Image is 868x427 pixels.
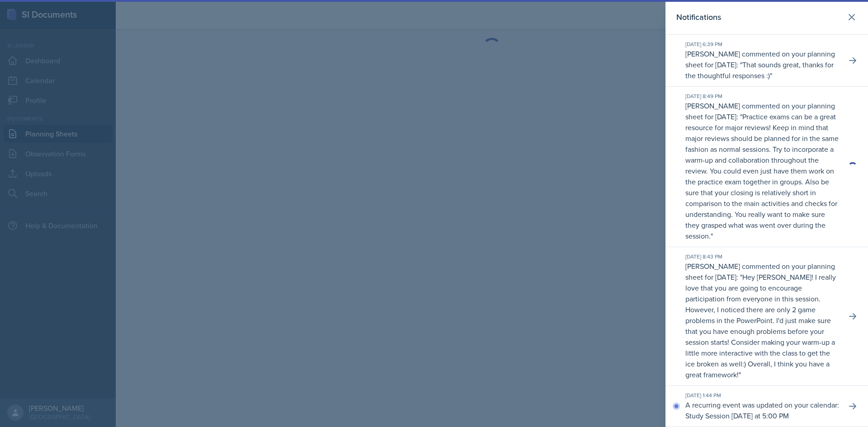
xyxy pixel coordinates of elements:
div: [DATE] 8:43 PM [685,253,839,261]
p: A recurring event was updated on your calendar: Study Session [DATE] at 5:00 PM [685,399,839,421]
h2: Notifications [676,11,721,23]
div: [DATE] 8:49 PM [685,92,839,100]
p: [PERSON_NAME] commented on your planning sheet for [DATE]: " " [685,100,839,241]
div: [DATE] 6:39 PM [685,40,839,48]
p: That sounds great, thanks for the thoughtful responses :) [685,60,834,80]
p: Hey [PERSON_NAME]! I really love that you are going to encourage participation from everyone in t... [685,272,836,380]
p: [PERSON_NAME] commented on your planning sheet for [DATE]: " " [685,261,839,380]
p: [PERSON_NAME] commented on your planning sheet for [DATE]: " " [685,48,839,81]
p: Practice exams can be a great resource for major reviews! Keep in mind that major reviews should ... [685,112,839,241]
div: [DATE] 1:44 PM [685,391,839,399]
